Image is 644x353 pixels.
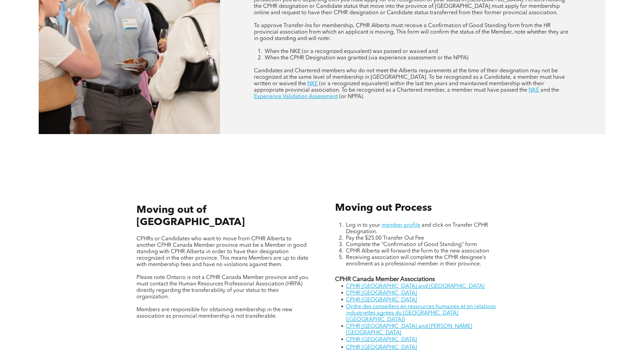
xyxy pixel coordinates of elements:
a: CPHR [GEOGRAPHIC_DATA] and [PERSON_NAME][GEOGRAPHIC_DATA] [346,324,472,336]
a: CPHR [GEOGRAPHIC_DATA] and [GEOGRAPHIC_DATA] [346,284,484,289]
a: CPHR [GEOGRAPHIC_DATA] [346,291,417,296]
a: CPHR [GEOGRAPHIC_DATA] [346,337,417,342]
span: Moving out Process [335,203,432,213]
span: CPHRs or Candidates who want to move from CPHR Alberta to another CPHR Canada Member province mus... [136,236,308,267]
span: Please note Ontario is not a CPHR Canada Member province and you must contact the Human Resources... [136,275,308,300]
span: Moving out of [GEOGRAPHIC_DATA] [136,205,245,227]
span: Receiving association will complete the CPHR designee’s enrollment as a professional member in th... [346,255,486,267]
span: (or NPPA). [339,94,364,99]
span: When the NKE (or a recognized equivalent) was passed or waived and [265,49,438,54]
span: When the CPHR Designation was granted (via experience assessment or the NPPA) [265,55,468,61]
a: NKE [529,88,539,93]
span: Log in to your [346,223,380,228]
span: CPHR Alberta will forward the form to the new association [346,248,489,254]
span: and the [540,88,559,93]
a: CPHR [GEOGRAPHIC_DATA] [346,297,417,303]
a: CPHR [GEOGRAPHIC_DATA] [346,345,417,350]
span: To approve Transfer-Ins for membership, CPHR Alberta must receive a Confirmation of Good Standing... [254,23,568,41]
span: Pay the $25.00 Transfer Out Fee [346,236,424,241]
a: member profile [382,223,420,228]
a: Experience Validation Assessment [254,94,338,99]
span: CPHR Canada Member Associations [335,276,435,282]
span: Members are responsible for obtaining membership in the new association as provincial membership ... [136,307,292,319]
a: NKE [307,81,318,87]
span: Complete the "Confirmation of Good Standing" form [346,242,477,247]
span: (or a recognized equivalent) within the last ten years and maintained membership with their appro... [254,81,544,93]
span: and click on Transfer CPHR Designation. [346,223,488,235]
span: Candidates and Chartered members who do not meet the Alberta requirements at the time of their de... [254,68,565,87]
a: Ordre des conseillers en ressources humaines et en relations industrielles agréés du [GEOGRAPHIC_... [346,304,496,322]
